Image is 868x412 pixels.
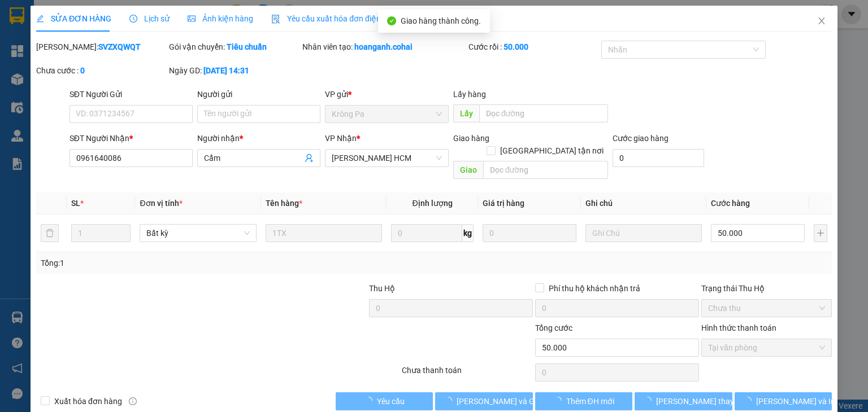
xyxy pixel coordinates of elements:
span: Phí thu hộ khách nhận trả [544,282,645,295]
span: Krông Pa [332,106,441,122]
b: 0 [80,66,85,75]
span: Cước hàng [711,199,750,208]
b: hoanganh.cohai [354,42,413,51]
span: Giao [453,161,483,179]
span: [PERSON_NAME] thay đổi [656,395,747,407]
span: Lịch sử [129,14,170,23]
div: SĐT Người Nhận [70,132,193,144]
b: [DATE] 14:31 [203,66,249,75]
img: icon [271,15,280,24]
input: 0 [483,224,576,242]
span: loading [744,397,756,405]
div: Chưa thanh toán [401,364,533,384]
span: Lấy hàng [453,90,485,99]
input: Dọc đường [479,104,608,122]
span: [PERSON_NAME] và Giao hàng [457,395,565,407]
span: user-add [305,154,314,163]
span: Giá trị hàng [483,199,524,208]
span: [PERSON_NAME] và In [756,395,835,407]
input: Ghi Chú [585,224,702,242]
div: Nhân viên tạo: [302,41,466,53]
span: Trần Phú HCM [332,150,441,166]
b: Tiêu chuẩn [227,42,267,51]
span: Lấy [453,104,479,122]
span: Định lượng [412,199,452,208]
div: VP gửi [325,88,448,100]
span: close [817,16,826,25]
span: Chưa thu [708,300,825,317]
div: Chưa cước : [36,64,167,77]
span: info-circle [129,397,137,405]
button: [PERSON_NAME] và In [735,392,832,410]
span: check-circle [387,16,396,25]
span: Đơn vị tính [140,199,182,208]
div: Người nhận [197,132,320,144]
div: Gói vận chuyển: [169,41,300,53]
span: SL [71,199,80,208]
span: Yêu cầu [376,395,404,407]
span: edit [36,15,44,23]
span: Tên hàng [266,199,302,208]
span: [GEOGRAPHIC_DATA] tận nơi [496,144,608,157]
th: Ghi chú [581,192,706,214]
button: [PERSON_NAME] và Giao hàng [435,392,533,410]
div: SĐT Người Gửi [70,88,193,100]
button: Thêm ĐH mới [535,392,633,410]
div: Người gửi [197,88,320,100]
span: Bất kỳ [146,225,249,242]
span: Yêu cầu xuất hóa đơn điện tử [271,14,390,23]
div: [PERSON_NAME]: [36,41,167,53]
span: Thêm ĐH mới [566,395,614,407]
span: loading [644,397,656,405]
span: Thu Hộ [368,284,394,293]
button: plus [814,224,827,242]
span: Ảnh kiện hàng [188,14,253,23]
div: Cước rồi : [468,41,599,53]
input: Cước giao hàng [613,149,704,167]
span: loading [444,397,457,405]
button: Yêu cầu [336,392,433,410]
button: Close [806,6,837,37]
span: clock-circle [129,15,137,23]
span: Xuất hóa đơn hàng [50,395,127,407]
input: VD: Bàn, Ghế [266,224,382,242]
span: kg [462,224,474,242]
div: Ngày GD: [169,64,300,77]
span: Giao hàng [453,134,489,143]
label: Hình thức thanh toán [701,323,776,332]
span: picture [188,15,196,23]
span: VP Nhận [325,134,357,143]
b: 50.000 [504,42,528,51]
span: Tại văn phòng [708,339,825,356]
div: Trạng thái Thu Hộ [701,282,832,295]
span: SỬA ĐƠN HÀNG [36,14,111,23]
label: Cước giao hàng [613,134,669,143]
span: Tổng cước [535,323,572,332]
input: Dọc đường [483,161,608,179]
span: loading [553,397,566,405]
button: [PERSON_NAME] thay đổi [635,392,732,410]
span: loading [364,397,376,405]
button: delete [41,224,59,242]
b: SVZXQWQT [98,42,141,51]
span: Giao hàng thành công. [401,16,481,25]
div: Tổng: 1 [41,257,336,269]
